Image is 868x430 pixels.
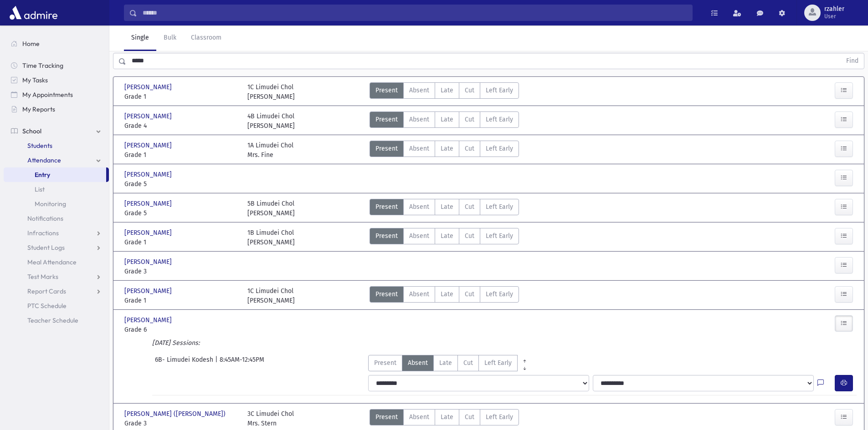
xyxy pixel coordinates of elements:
span: [PERSON_NAME] [124,228,174,238]
span: Absent [409,412,429,422]
span: My Tasks [22,76,48,84]
span: Present [375,115,398,124]
div: AttTypes [370,199,519,218]
div: AttTypes [370,82,519,101]
span: Late [441,86,453,95]
a: My Appointments [4,87,109,102]
span: Cut [465,86,474,95]
span: Absent [409,202,429,212]
a: Test Marks [4,269,109,284]
a: Students [4,138,109,153]
div: AttTypes [370,286,519,305]
span: Grade 1 [124,92,238,101]
span: | [215,355,220,371]
a: All Later [518,362,532,369]
a: Bulk [156,25,184,51]
span: Grade 6 [124,325,238,334]
a: Monitoring [4,197,109,211]
a: Meal Attendance [4,255,109,269]
a: My Tasks [4,73,109,87]
span: User [824,13,844,20]
a: Teacher Schedule [4,313,109,328]
div: AttTypes [370,409,519,428]
span: Cut [465,289,474,299]
span: Present [375,86,398,95]
span: Cut [465,202,474,212]
span: Absent [409,144,429,153]
span: [PERSON_NAME] [124,141,174,150]
span: Grade 1 [124,296,238,305]
div: 5B Limudei Chol [PERSON_NAME] [247,199,295,218]
span: Absent [409,289,429,299]
span: Cut [465,115,474,124]
span: Present [374,358,396,368]
span: Grade 3 [124,267,238,276]
span: Cut [463,358,473,368]
span: Left Early [484,358,512,368]
span: My Appointments [22,91,73,99]
span: Grade 3 [124,419,238,428]
span: Grade 1 [124,150,238,160]
a: My Reports [4,102,109,116]
span: [PERSON_NAME] [124,111,174,121]
span: Entry [35,171,50,179]
span: Left Early [486,289,513,299]
span: Monitoring [35,200,66,208]
a: School [4,124,109,138]
span: Grade 1 [124,238,238,247]
a: Attendance [4,153,109,167]
span: Grade 4 [124,121,238,131]
a: Student Logs [4,240,109,255]
span: Late [439,358,452,368]
span: Left Early [486,115,513,124]
div: AttTypes [370,111,519,131]
span: Late [441,202,453,212]
a: Classroom [184,25,229,51]
span: Present [375,289,398,299]
span: Cut [465,231,474,241]
span: Infractions [27,229,59,237]
span: Absent [409,231,429,241]
span: Left Early [486,231,513,241]
span: 8:45AM-12:45PM [220,355,264,371]
span: Notifications [27,214,63,223]
div: AttTypes [370,141,519,160]
a: List [4,182,109,197]
a: Notifications [4,211,109,226]
span: [PERSON_NAME] [124,315,174,325]
span: Cut [465,144,474,153]
span: Left Early [486,144,513,153]
span: Present [375,202,398,212]
span: [PERSON_NAME] [124,82,174,92]
a: Time Tracking [4,58,109,73]
a: PTC Schedule [4,298,109,313]
div: 3C Limudei Chol Mrs. Stern [247,409,294,428]
span: Present [375,144,398,153]
span: Present [375,231,398,241]
div: 1C Limudei Chol [PERSON_NAME] [247,82,295,101]
span: Late [441,231,453,241]
span: Left Early [486,202,513,212]
span: Home [22,40,40,48]
span: Late [441,115,453,124]
input: Search [137,5,692,21]
a: Entry [4,167,106,182]
span: My Reports [22,105,55,113]
span: PTC Schedule [27,302,67,310]
span: [PERSON_NAME] [124,286,174,296]
span: Absent [409,115,429,124]
span: [PERSON_NAME] [124,170,174,179]
span: School [22,127,41,135]
span: Left Early [486,86,513,95]
span: Teacher Schedule [27,316,78,324]
span: Grade 5 [124,179,238,189]
a: Report Cards [4,284,109,298]
span: Time Tracking [22,61,63,70]
a: Home [4,36,109,51]
span: [PERSON_NAME] [124,257,174,267]
div: 1B Limudei Chol [PERSON_NAME] [247,228,295,247]
div: 1A Limudei Chol Mrs. Fine [247,141,293,160]
a: All Prior [518,355,532,362]
span: Meal Attendance [27,258,77,266]
button: Find [841,53,864,69]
